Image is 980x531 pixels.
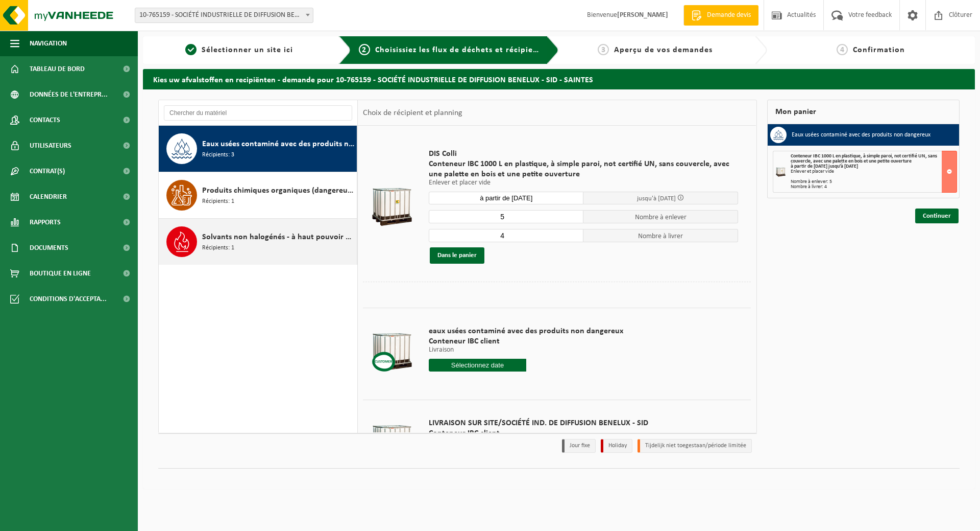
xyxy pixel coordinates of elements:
span: Boutique en ligne [30,261,91,286]
span: Calendrier [30,184,67,210]
input: Sélectionnez date [429,359,526,372]
p: Livraison [429,347,623,354]
button: Dans le panier [430,247,484,264]
span: 10-765159 - SOCIÉTÉ INDUSTRIELLE DE DIFFUSION BENELUX - SID - SAINTES [135,8,313,22]
span: Conteneur IBC client [429,428,648,438]
span: Conteneur IBC 1000 L en plastique, à simple paroi, not certifié UN, sans couvercle, avec une pale... [791,153,937,164]
li: Tijdelijk niet toegestaan/période limitée [638,439,752,453]
span: eaux usées contaminé avec des produits non dangereux [429,326,623,336]
span: Aperçu de vos demandes [614,46,713,54]
span: Sélectionner un site ici [202,46,293,54]
li: Jour fixe [562,439,596,453]
div: Enlever et placer vide [791,169,957,174]
span: Rapports [30,210,61,235]
span: Récipients: 1 [202,243,234,253]
div: Nombre à livrer: 4 [791,184,957,190]
span: Solvants non halogénés - à haut pouvoir calorifique en petits emballages (<200L) [202,231,354,243]
span: Contacts [30,107,60,133]
span: 2 [359,44,370,55]
span: 10-765159 - SOCIÉTÉ INDUSTRIELLE DE DIFFUSION BENELUX - SID - SAINTES [135,8,313,23]
span: Données de l'entrepr... [30,82,108,107]
button: Produits chimiques organiques (dangereux) en petit emballage Récipients: 1 [159,172,357,219]
strong: à partir de [DATE] jusqu'à [DATE] [791,164,858,169]
span: Nombre à livrer [583,229,738,242]
span: Contrat(s) [30,158,65,184]
span: 3 [598,44,609,55]
span: Conditions d'accepta... [30,286,107,312]
span: Conteneur IBC 1000 L en plastique, à simple paroi, not certifié UN, sans couvercle, avec une pale... [429,159,738,179]
span: Produits chimiques organiques (dangereux) en petit emballage [202,184,354,197]
button: Solvants non halogénés - à haut pouvoir calorifique en petits emballages (<200L) Récipients: 1 [159,219,357,265]
div: Mon panier [767,100,960,124]
span: Tableau de bord [30,56,85,82]
span: 1 [185,44,197,55]
input: Sélectionnez date [429,192,583,204]
span: DIS Colli [429,149,738,159]
span: Utilisateurs [30,133,71,158]
span: LIVRAISON SUR SITE/SOCIÉTÉ IND. DE DIFFUSION BENELUX - SID [429,418,648,428]
span: Récipients: 1 [202,197,234,206]
span: Confirmation [853,46,905,54]
div: Choix de récipient et planning [358,100,468,126]
a: Demande devis [683,5,758,26]
li: Holiday [601,439,632,453]
h3: Eaux usées contaminé avec des produits non dangereux [792,127,930,143]
input: Chercher du matériel [164,105,352,121]
span: jusqu'à [DATE] [637,195,676,202]
span: Conteneur IBC client [429,336,623,347]
a: 1Sélectionner un site ici [148,44,331,56]
strong: [PERSON_NAME] [617,11,668,19]
div: Nombre à enlever: 5 [791,179,957,184]
span: Récipients: 3 [202,150,234,160]
span: Eaux usées contaminé avec des produits non dangereux [202,138,354,150]
span: 4 [837,44,848,55]
a: Continuer [915,209,959,223]
button: Eaux usées contaminé avec des produits non dangereux Récipients: 3 [159,126,357,172]
span: Documents [30,235,68,261]
span: Demande devis [704,10,753,20]
span: Choisissiez les flux de déchets et récipients [375,46,545,54]
h2: Kies uw afvalstoffen en recipiënten - demande pour 10-765159 - SOCIÉTÉ INDUSTRIELLE DE DIFFUSION ... [143,69,975,89]
span: Navigation [30,31,67,56]
p: Enlever et placer vide [429,179,738,187]
span: Nombre à enlever [583,210,738,223]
